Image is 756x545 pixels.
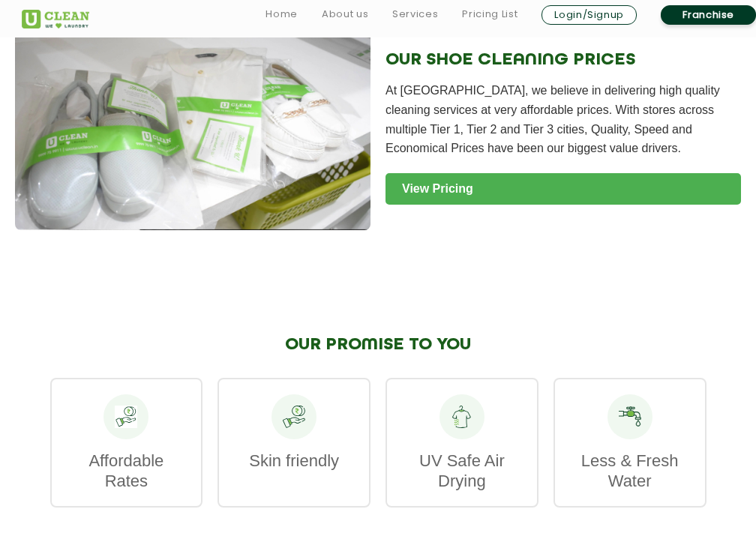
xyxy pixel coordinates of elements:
p: UV Safe Air Drying [402,451,522,491]
a: Pricing List [462,5,517,23]
a: Home [265,5,298,23]
h2: OUR SHOE CLEANING PRICES [385,50,741,70]
a: View Pricing [385,173,741,205]
img: UClean Laundry and Dry Cleaning [22,10,89,28]
a: Services [392,5,438,23]
p: At [GEOGRAPHIC_DATA], we believe in delivering high quality cleaning services at very affordable ... [385,81,741,157]
p: Less & Fresh Water [570,451,690,491]
p: Affordable Rates [67,451,187,491]
a: About us [322,5,368,23]
a: Franchise [661,5,756,25]
a: Login/Signup [541,5,637,25]
p: Skin friendly [234,451,354,471]
img: Shoe Cleaning Service [15,25,370,230]
h2: OUR PROMISE TO YOU [50,335,706,355]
